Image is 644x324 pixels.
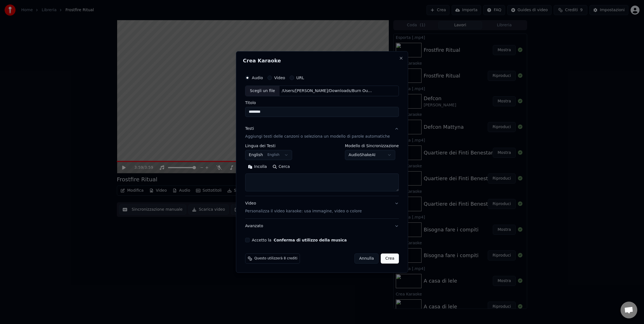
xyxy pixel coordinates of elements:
[245,121,399,144] button: TestiAggiungi testi delle canzoni o seleziona un modello di parole automatiche
[245,208,362,214] p: Personalizza il video karaoke: usa immagine, video o colore
[252,76,263,80] label: Audio
[245,134,390,139] p: Aggiungi testi delle canzoni o seleziona un modello di parole automatiche
[296,76,304,80] label: URL
[245,201,362,214] div: Video
[274,76,285,80] label: Video
[245,162,270,171] button: Incolla
[280,88,375,94] div: /Users/[PERSON_NAME]/Downloads/Burn Out.mp3
[245,86,280,96] div: Scegli un file
[274,238,347,242] button: Accetto la
[243,58,401,63] h2: Crea Karaoke
[245,126,254,132] div: Testi
[245,196,399,219] button: VideoPersonalizza il video karaoke: usa immagine, video o colore
[381,253,399,264] button: Crea
[254,256,297,261] span: Questo utilizzerà 8 crediti
[245,144,399,196] div: TestiAggiungi testi delle canzoni o seleziona un modello di parole automatiche
[345,144,399,148] label: Modello di Sincronizzazione
[252,238,347,242] label: Accetto la
[270,162,293,171] button: Cerca
[245,101,399,105] label: Titolo
[245,144,292,148] label: Lingua dei Testi
[245,219,399,233] button: Avanzato
[354,253,379,264] button: Annulla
